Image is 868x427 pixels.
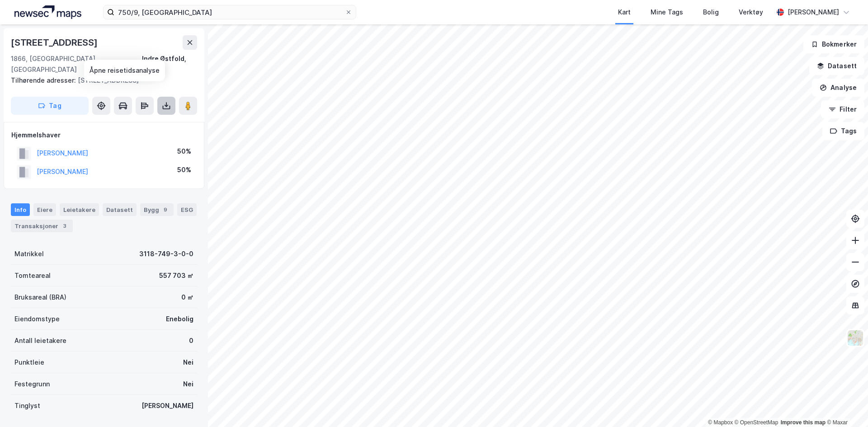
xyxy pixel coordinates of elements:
div: Kontrollprogram for chat [823,384,868,427]
img: Z [847,329,864,347]
div: Mine Tags [651,7,683,18]
div: Hjemmelshaver [11,130,197,141]
input: Søk på adresse, matrikkel, gårdeiere, leietakere eller personer [114,5,345,19]
div: 50% [177,146,191,157]
div: Indre Østfold, 749/3 [142,53,197,75]
div: [STREET_ADDRESS] [11,35,99,50]
div: Bygg [140,203,174,216]
div: 557 703 ㎡ [159,270,193,281]
iframe: Chat Widget [823,384,868,427]
div: Eiendomstype [14,314,60,324]
button: Bokmerker [803,35,864,53]
div: Nei [183,379,193,389]
div: ESG [177,203,197,216]
button: Tag [11,97,89,115]
div: 1866, [GEOGRAPHIC_DATA], [GEOGRAPHIC_DATA] [11,53,142,75]
div: Eiere [33,203,56,216]
a: OpenStreetMap [735,419,778,426]
div: [PERSON_NAME] [788,7,839,18]
div: Tomteareal [14,270,51,281]
div: 3118-749-3-0-0 [139,249,193,259]
div: Kart [618,7,631,18]
div: Festegrunn [14,379,50,389]
button: Datasett [809,57,864,75]
div: 9 [161,205,170,214]
div: Punktleie [14,357,44,368]
div: Nei [183,357,193,368]
div: [PERSON_NAME] [142,400,193,411]
div: Transaksjoner [11,220,73,232]
div: Tinglyst [14,400,40,411]
div: Antall leietakere [14,335,66,346]
div: Leietakere [60,203,99,216]
button: Analyse [812,79,864,97]
div: 0 ㎡ [181,292,193,303]
div: 3 [60,221,69,230]
div: Enebolig [166,314,193,324]
span: Tilhørende adresser: [11,76,78,84]
div: [STREET_ADDRESS] [11,75,190,86]
div: Bruksareal (BRA) [14,292,66,303]
div: Datasett [103,203,137,216]
img: logo.a4113a55bc3d86da70a041830d287a7e.svg [14,5,81,19]
div: 50% [177,164,191,175]
div: 0 [189,335,193,346]
div: Matrikkel [14,249,44,259]
div: Bolig [703,7,719,18]
a: Mapbox [708,419,733,426]
a: Improve this map [781,419,826,426]
div: Verktøy [739,7,763,18]
button: Filter [821,100,864,118]
button: Tags [822,122,864,140]
div: Info [11,203,30,216]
